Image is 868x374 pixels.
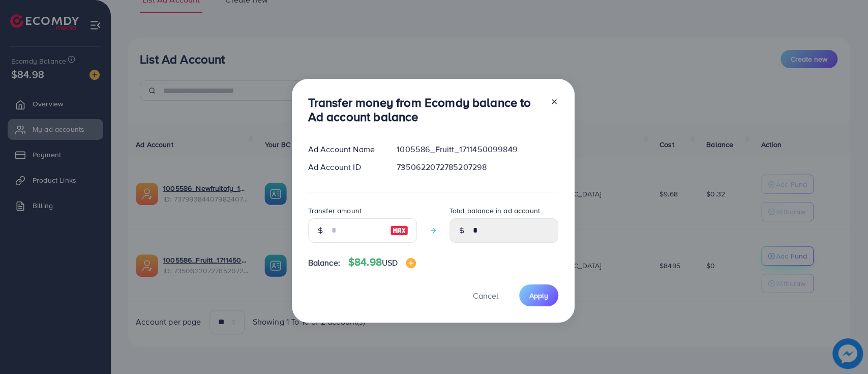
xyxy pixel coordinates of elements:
label: Total balance in ad account [450,206,540,216]
label: Transfer amount [308,206,362,216]
span: Apply [529,291,548,301]
button: Apply [519,284,558,306]
h3: Transfer money from Ecomdy balance to Ad account balance [308,95,542,125]
button: Cancel [460,284,511,306]
div: Ad Account ID [300,161,389,173]
div: 1005586_Fruitt_1711450099849 [388,143,566,155]
div: 7350622072785207298 [388,161,566,173]
h4: $84.98 [348,256,416,269]
img: image [390,224,408,237]
span: Balance: [308,257,340,269]
div: Ad Account Name [300,143,389,155]
span: Cancel [473,290,498,301]
img: image [406,258,416,268]
span: USD [382,257,398,268]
